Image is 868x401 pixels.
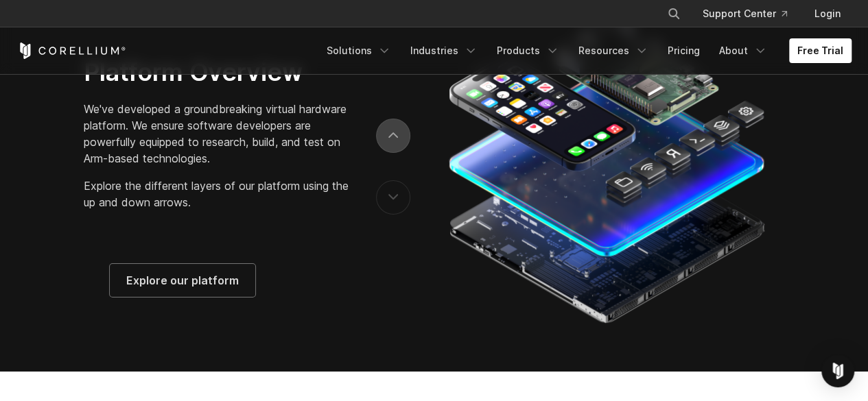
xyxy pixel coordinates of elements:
p: Explore the different layers of our platform using the up and down arrows. [84,178,349,210]
div: Open Intercom Messenger [821,354,854,387]
a: Corellium Home [17,42,126,59]
a: Resources [570,38,657,63]
a: Free Trial [789,38,852,63]
a: About [711,38,775,63]
img: Corellium_Platform_RPI_Full_470 [442,5,769,328]
a: Products [489,38,567,63]
a: Solutions [318,38,399,63]
a: Explore our platform [110,264,255,297]
button: Search [661,1,686,26]
div: Navigation Menu [318,38,852,63]
span: Explore our platform [126,272,239,289]
button: previous [376,180,410,215]
a: Support Center [692,1,798,26]
a: Login [804,1,852,26]
p: We've developed a groundbreaking virtual hardware platform. We ensure software developers are pow... [84,101,349,167]
div: Navigation Menu [650,1,852,26]
a: Industries [402,38,486,63]
button: next [376,119,410,153]
a: Pricing [659,38,708,63]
